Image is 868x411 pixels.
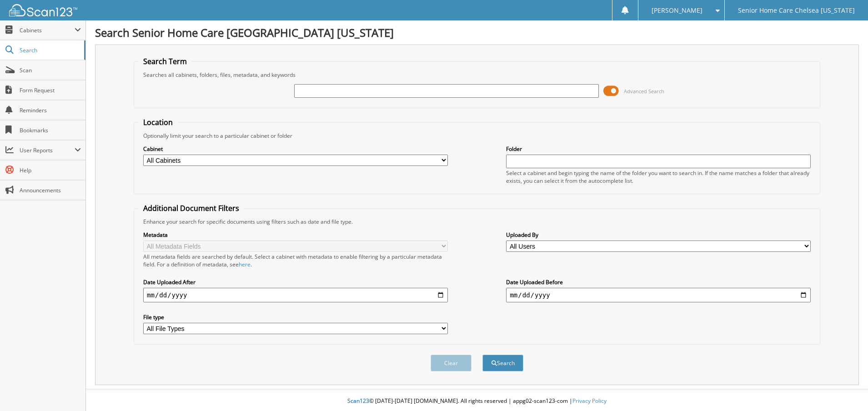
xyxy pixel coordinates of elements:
[143,313,448,321] label: File type
[652,8,702,13] span: [PERSON_NAME]
[20,46,80,54] span: Search
[482,355,523,371] button: Search
[239,261,251,268] a: here
[139,203,244,213] legend: Additional Document Filters
[143,231,448,239] label: Metadata
[506,231,811,239] label: Uploaded By
[20,166,81,174] span: Help
[139,117,177,127] legend: Location
[143,145,448,153] label: Cabinet
[506,145,811,153] label: Folder
[139,132,815,140] div: Optionally limit your search to a particular cabinet or folder
[20,106,81,114] span: Reminders
[738,8,855,13] span: Senior Home Care Chelsea [US_STATE]
[139,56,191,66] legend: Search Term
[20,146,75,154] span: User Reports
[506,169,811,185] div: Select a cabinet and begin typing the name of the folder you want to search in. If the name match...
[506,288,811,302] input: end
[20,186,81,194] span: Announcements
[20,26,75,34] span: Cabinets
[139,218,815,226] div: Enhance your search for specific documents using filters such as date and file type.
[823,367,868,411] iframe: Chat Widget
[143,288,448,302] input: start
[9,4,77,16] img: scan123-logo-white.svg
[20,66,81,74] span: Scan
[506,278,811,286] label: Date Uploaded Before
[347,397,369,405] span: Scan123
[624,88,664,95] span: Advanced Search
[20,126,81,134] span: Bookmarks
[95,25,859,40] h1: Search Senior Home Care [GEOGRAPHIC_DATA] [US_STATE]
[143,278,448,286] label: Date Uploaded After
[143,253,448,268] div: All metadata fields are searched by default. Select a cabinet with metadata to enable filtering b...
[139,71,815,79] div: Searches all cabinets, folders, files, metadata, and keywords
[572,397,607,405] a: Privacy Policy
[431,355,472,371] button: Clear
[20,86,81,94] span: Form Request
